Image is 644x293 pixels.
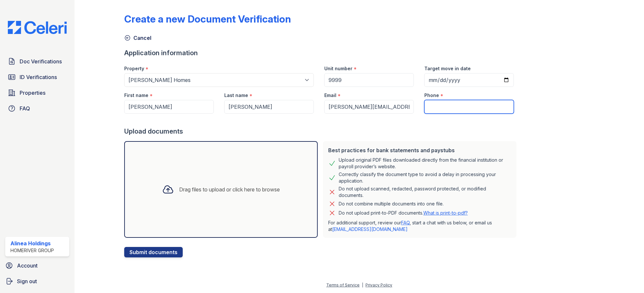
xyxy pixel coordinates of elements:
p: For additional support, review our , start a chat with us below, or email us at [328,220,511,233]
div: Create a new Document Verification [124,13,291,25]
a: FAQ [401,220,410,225]
label: Phone [424,92,439,99]
span: ID Verifications [20,73,57,81]
div: Best practices for bank statements and paystubs [328,146,511,154]
a: Cancel [124,34,151,42]
button: Submit documents [124,247,183,257]
img: CE_Logo_Blue-a8612792a0a2168367f1c8372b55b34899dd931a85d93a1a3d3e32e68fde9ad4.png [3,21,72,34]
a: Doc Verifications [5,55,69,68]
div: Do not combine multiple documents into one file. [339,200,444,208]
a: Account [3,259,72,272]
span: Doc Verifications [20,57,62,65]
a: Sign out [3,275,72,288]
span: FAQ [20,105,30,112]
label: Last name [224,92,248,99]
div: | [362,283,363,287]
label: Target move in date [424,65,471,72]
div: Alinea Holdings [10,239,54,247]
div: Correctly classify the document type to avoid a delay in processing your application. [339,171,511,184]
a: FAQ [5,102,69,115]
span: Sign out [17,277,37,285]
span: Properties [20,89,45,97]
a: Terms of Service [326,283,360,287]
span: Account [17,262,38,269]
div: Do not upload scanned, redacted, password protected, or modified documents. [339,186,511,199]
div: Upload documents [124,127,519,136]
a: [EMAIL_ADDRESS][DOMAIN_NAME] [332,226,408,232]
div: Drag files to upload or click here to browse [179,186,280,193]
label: Unit number [324,65,352,72]
label: First name [124,92,148,99]
p: Do not upload print-to-PDF documents. [339,210,468,216]
div: Upload original PDF files downloaded directly from the financial institution or payroll provider’... [339,157,511,170]
div: HomeRiver Group [10,247,54,254]
label: Email [324,92,336,99]
div: Application information [124,48,519,57]
a: Properties [5,86,69,99]
a: Privacy Policy [365,283,392,287]
label: Property [124,65,144,72]
a: What is print-to-pdf? [423,210,468,216]
a: ID Verifications [5,71,69,84]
